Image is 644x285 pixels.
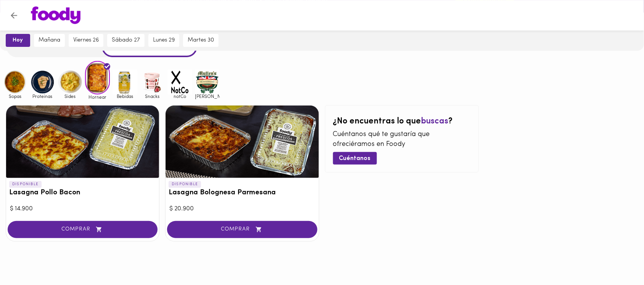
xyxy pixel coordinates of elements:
button: sábado 27 [107,34,145,47]
p: DISPONIBLE [169,181,201,188]
span: martes 30 [188,37,214,44]
h3: Lasagna Pollo Bacon [9,189,156,197]
span: Snacks [140,94,165,99]
button: hoy [6,34,30,47]
span: hoy [11,37,25,44]
button: Cuéntanos [333,152,377,165]
div: Lasagna Bolognesa Parmesana [166,106,319,178]
img: Hornear [85,61,110,94]
button: viernes 26 [69,34,103,47]
span: sábado 27 [112,37,140,44]
span: Bebidas [113,94,137,99]
span: viernes 26 [73,37,99,44]
div: Lasagna Pollo Bacon [6,106,159,178]
img: Proteinas [30,70,55,94]
span: COMPRAR [17,226,148,233]
img: Snacks [140,70,165,94]
h2: ¿No encuentras lo que ? [333,117,471,126]
span: [PERSON_NAME] [195,94,220,99]
h3: Lasagna Bolognesa Parmesana [169,189,316,197]
img: Sopas [3,70,27,94]
button: lunes 29 [148,34,179,47]
span: Sopas [3,94,27,99]
p: Cuéntanos qué te gustaría que ofreciéramos en Foody [333,130,471,149]
p: DISPONIBLE [9,181,42,188]
span: COMPRAR [177,226,308,233]
span: buscas [421,117,449,126]
span: Sides [58,94,82,99]
button: COMPRAR [167,221,317,238]
button: mañana [34,34,65,47]
span: Proteinas [30,94,55,99]
span: lunes 29 [153,37,175,44]
img: Sides [58,70,82,94]
span: Hornear [85,94,110,99]
div: $ 14.900 [10,205,155,213]
img: notCo [167,70,192,94]
button: martes 30 [183,34,219,47]
img: mullens [195,70,220,94]
button: Volver [5,6,23,25]
span: notCo [167,94,192,99]
span: Cuéntanos [339,155,371,162]
button: COMPRAR [8,221,158,238]
iframe: Messagebird Livechat Widget [600,241,636,277]
img: logo.png [31,6,80,24]
div: $ 20.900 [169,205,315,213]
span: mañana [39,37,60,44]
img: Bebidas [113,70,137,94]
